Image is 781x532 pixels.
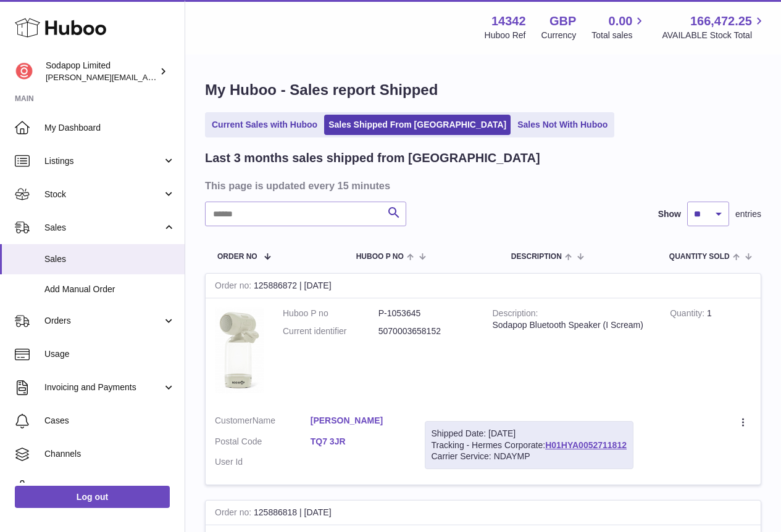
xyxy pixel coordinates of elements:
[541,30,577,41] div: Currency
[44,315,162,327] span: Orders
[432,451,627,462] div: Carrier Service: NDAYMP
[44,382,162,393] span: Invoicing and Payments
[215,507,254,520] strong: Order no
[609,13,633,30] span: 0.00
[511,253,562,261] span: Description
[545,440,627,450] a: H01HYA0052711812
[44,481,175,493] span: Settings
[378,325,474,337] dd: 5070003658152
[205,179,758,192] h3: This page is updated every 15 minutes
[206,501,761,525] div: 125886818 | [DATE]
[215,436,311,451] dt: Postal Code
[217,253,257,261] span: Order No
[735,208,761,220] span: entries
[44,222,162,234] span: Sales
[206,274,761,298] div: 125886872 | [DATE]
[311,436,406,448] a: TQ7 3JR
[356,253,404,261] span: Huboo P no
[661,298,761,406] td: 1
[283,325,378,337] dt: Current identifier
[549,13,576,30] strong: GBP
[15,486,170,508] a: Log out
[44,448,175,460] span: Channels
[669,253,730,261] span: Quantity Sold
[46,72,248,82] span: [PERSON_NAME][EMAIL_ADDRESS][DOMAIN_NAME]
[205,80,761,100] h1: My Huboo - Sales report Shipped
[591,13,646,41] a: 0.00 Total sales
[493,308,538,321] strong: Description
[44,253,175,265] span: Sales
[205,150,540,166] h2: Last 3 months sales shipped from [GEOGRAPHIC_DATA]
[215,308,264,393] img: 143421756564823.jpg
[283,308,378,319] dt: Huboo P no
[311,415,406,427] a: [PERSON_NAME]
[15,62,33,81] img: david@sodapop-audio.co.uk
[591,30,646,41] span: Total sales
[690,13,752,30] span: 166,472.25
[425,421,633,470] div: Tracking - Hermes Corporate:
[207,115,322,135] a: Current Sales with Huboo
[658,208,681,220] label: Show
[485,30,526,41] div: Huboo Ref
[44,284,175,295] span: Add Manual Order
[215,456,311,468] dt: User Id
[378,308,474,319] dd: P-1053645
[215,415,253,425] span: Customer
[44,155,162,167] span: Listings
[46,60,157,83] div: Sodapop Limited
[432,428,627,440] div: Shipped Date: [DATE]
[670,308,707,321] strong: Quantity
[215,280,254,293] strong: Order no
[662,13,766,41] a: 166,472.25 AVAILABLE Stock Total
[44,415,175,427] span: Cases
[44,348,175,360] span: Usage
[513,115,612,135] a: Sales Not With Huboo
[215,415,311,430] dt: Name
[44,122,175,134] span: My Dashboard
[324,115,511,135] a: Sales Shipped From [GEOGRAPHIC_DATA]
[493,319,652,331] div: Sodapop Bluetooth Speaker (I Scream)
[44,189,162,200] span: Stock
[662,30,766,41] span: AVAILABLE Stock Total
[491,13,526,30] strong: 14342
